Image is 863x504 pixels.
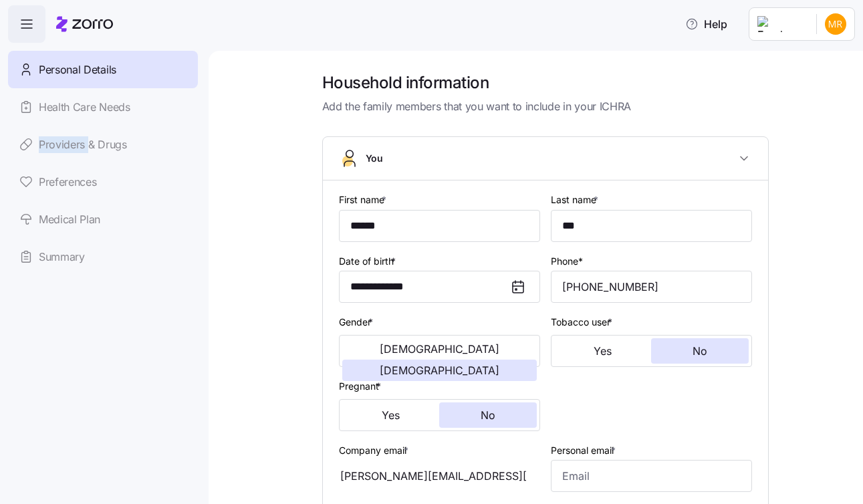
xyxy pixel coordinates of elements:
[339,193,389,207] label: First name
[380,344,499,354] span: [DEMOGRAPHIC_DATA]
[322,72,769,93] h1: Household information
[551,443,618,458] label: Personal email
[380,365,499,376] span: [DEMOGRAPHIC_DATA]
[8,51,198,88] a: Personal Details
[39,61,116,78] span: Personal Details
[757,16,806,32] img: Employer logo
[551,271,752,303] input: Phone
[339,443,411,458] label: Company email
[481,410,495,420] span: No
[685,16,727,32] span: Help
[825,13,846,35] img: 006421a36742be2ce30e0ec1657174d9
[339,315,376,330] label: Gender
[551,254,583,269] label: Phone*
[339,379,384,394] label: Pregnant
[674,11,738,37] button: Help
[693,346,707,356] span: No
[551,460,752,492] input: Email
[322,98,769,115] span: Add the family members that you want to include in your ICHRA
[594,346,612,356] span: Yes
[551,193,601,207] label: Last name
[551,315,615,330] label: Tobacco user
[382,410,400,420] span: Yes
[366,152,383,165] span: You
[339,254,398,269] label: Date of birth
[323,137,768,180] button: You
